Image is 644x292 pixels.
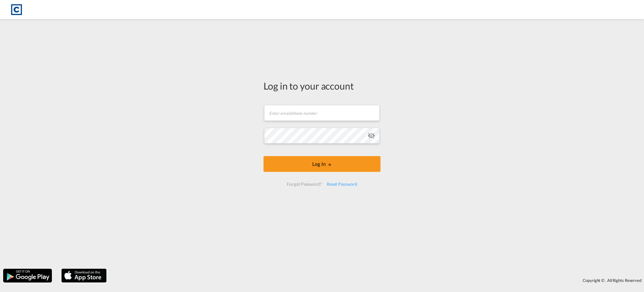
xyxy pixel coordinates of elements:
[264,105,380,121] input: Enter email/phone number
[264,79,380,92] div: Log in to your account
[324,178,360,190] div: Reset Password
[368,132,375,139] md-icon: icon-eye-off
[110,275,644,286] div: Copyright © . All Rights Reserved
[61,268,107,283] img: apple.png
[3,268,53,283] img: google.png
[9,3,24,17] img: 1fdb9190129311efbfaf67cbb4249bed.jpeg
[264,156,380,172] button: LOGIN
[284,178,324,190] div: Forgot Password?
